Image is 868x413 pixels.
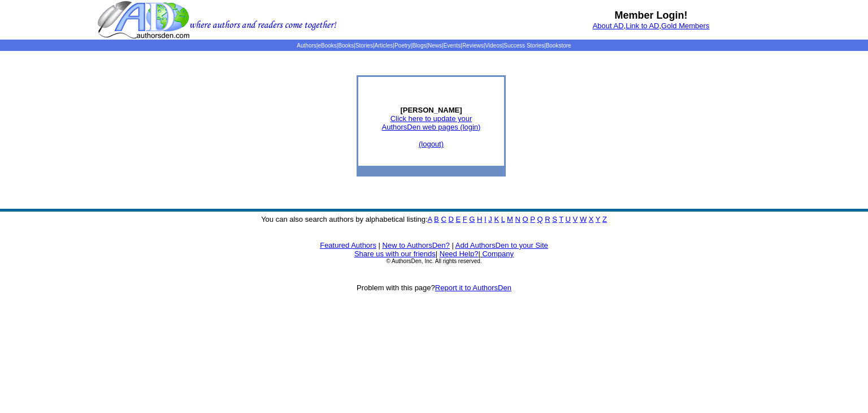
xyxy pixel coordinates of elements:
font: | [379,241,380,249]
a: (logout) [419,140,444,148]
a: Z [602,215,607,223]
a: Y [596,215,600,223]
a: Need Help? [440,249,479,258]
a: A [428,215,432,223]
a: T [559,215,563,223]
a: Blogs [412,42,426,49]
a: Videos [485,42,502,49]
a: D [448,215,453,223]
a: F [463,215,467,223]
a: V [573,215,578,223]
a: B [434,215,439,223]
a: Bookstore [546,42,571,49]
a: Stories [355,42,373,49]
a: G [469,215,475,223]
a: J [488,215,492,223]
a: K [494,215,499,223]
a: Gold Members [661,21,709,30]
a: S [552,215,557,223]
a: H [477,215,482,223]
a: eBooks [318,42,336,49]
font: You can also search authors by alphabetical listing: [261,215,607,223]
b: Member Login! [615,10,688,21]
a: Report it to AuthorsDen [435,283,511,292]
font: | [452,241,453,249]
a: M [507,215,513,223]
a: About AD [593,21,624,30]
a: Success Stories [504,42,544,49]
a: E [455,215,461,223]
a: Featured Authors [320,241,376,249]
font: © AuthorsDen, Inc. All rights reserved. [386,258,481,264]
a: Articles [375,42,393,49]
font: | [436,249,437,258]
span: | | | | | | | | | | | | [297,42,571,49]
b: [PERSON_NAME] [400,106,462,114]
a: New to AuthorsDen? [383,241,450,249]
a: R [545,215,550,223]
a: Poetry [394,42,411,49]
a: P [530,215,535,223]
a: Authors [297,42,316,49]
a: W [580,215,587,223]
a: Q [537,215,542,223]
a: N [515,215,520,223]
a: O [523,215,528,223]
a: Add AuthorsDen to your Site [455,241,548,249]
a: Share us with our friends [354,249,436,258]
a: News [428,42,442,49]
a: I [484,215,487,223]
a: X [589,215,594,223]
a: Events [444,42,461,49]
a: C [441,215,446,223]
a: Reviews [462,42,484,49]
a: Link to AD [626,21,659,30]
a: Books [338,42,354,49]
font: | [478,249,514,258]
font: , , [593,21,710,30]
font: Problem with this page? [357,283,511,292]
a: Company [482,249,514,258]
a: U [566,215,571,223]
a: L [501,215,505,223]
a: Click here to update yourAuthorsDen web pages (login) [382,114,481,131]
